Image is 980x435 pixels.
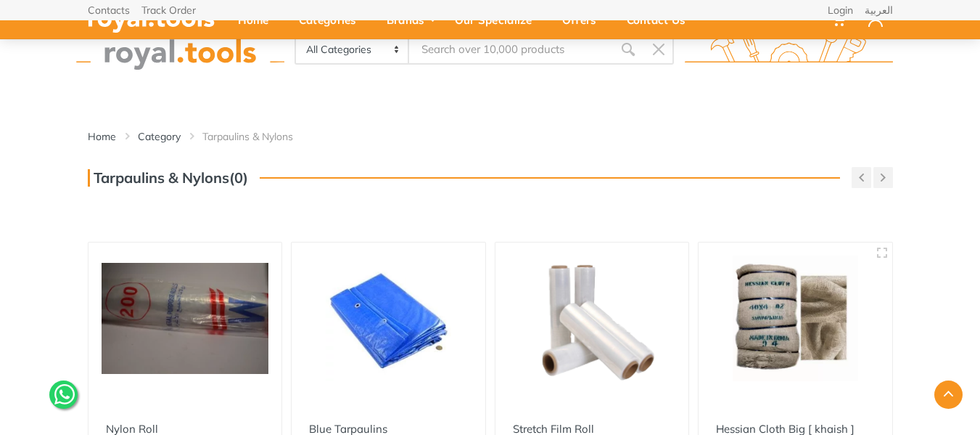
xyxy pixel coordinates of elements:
[88,169,248,187] h3: Tarpaulins & Nylons(0)
[865,5,893,15] a: العربية
[202,129,315,144] li: Tarpaulins & Nylons
[712,256,879,381] img: Royal Tools - Hessian Cloth Big [ khaish ]
[508,256,676,381] img: Royal Tools - Stretch Film Roll
[409,34,612,65] input: Site search
[305,256,472,381] img: Royal Tools - Blue Tarpaulins
[76,30,284,70] img: royal.tools Logo
[88,129,116,144] a: Home
[685,30,893,70] img: royal.tools Logo
[138,129,181,144] a: Category
[88,129,893,144] nav: breadcrumb
[141,5,196,15] a: Track Order
[296,36,410,63] select: Category
[88,5,130,15] a: Contacts
[102,256,269,381] img: Royal Tools - Nylon Roll
[828,5,853,15] a: Login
